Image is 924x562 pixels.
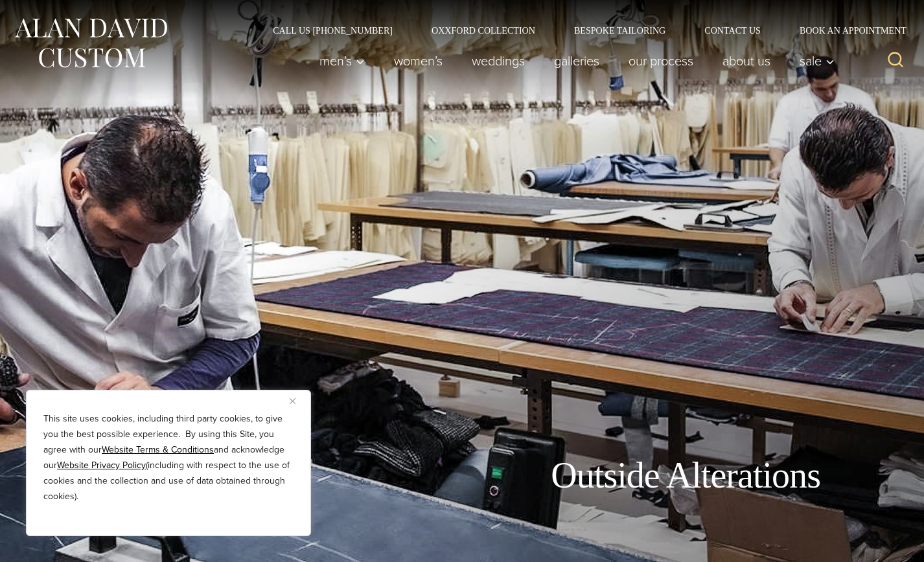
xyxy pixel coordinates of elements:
a: Contact Us [685,26,780,35]
a: Book an Appointment [780,26,911,35]
a: Website Privacy Policy [57,458,146,472]
a: Oxxford Collection [412,26,555,35]
button: Close [290,393,305,409]
a: Call Us [PHONE_NUMBER] [253,26,412,35]
h1: Outside Alterations [551,454,820,497]
a: weddings [457,48,540,74]
a: About Us [708,48,785,74]
nav: Secondary Navigation [253,26,911,35]
span: Sale [800,54,835,67]
button: View Search Form [880,45,911,76]
p: This site uses cookies, including third party cookies, to give you the best possible experience. ... [43,411,294,504]
a: Website Terms & Conditions [102,443,214,456]
a: Women’s [380,48,457,74]
a: Galleries [540,48,614,74]
img: Alan David Custom [13,14,168,72]
span: Men’s [319,54,365,67]
a: Bespoke Tailoring [555,26,685,35]
nav: Primary Navigation [305,48,842,74]
a: Our Process [614,48,708,74]
img: Close [290,398,295,404]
